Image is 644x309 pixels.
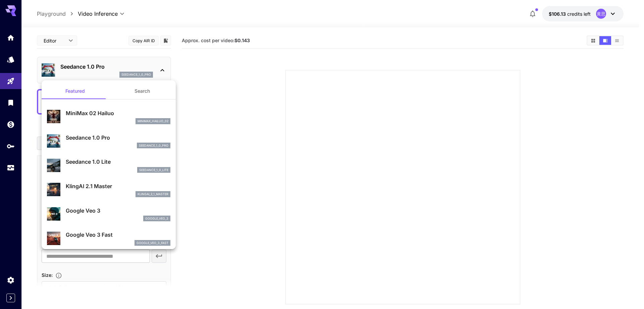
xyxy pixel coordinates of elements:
[139,143,168,148] p: seedance_1_0_pro
[137,241,168,245] p: google_veo_3_fast
[47,204,170,224] div: Google Veo 3google_veo_3
[47,228,170,248] div: Google Veo 3 Fastgoogle_veo_3_fast
[47,131,170,151] div: Seedance 1.0 Proseedance_1_0_pro
[66,231,170,239] p: Google Veo 3 Fast
[145,216,168,221] p: google_veo_3
[66,207,170,215] p: Google Veo 3
[109,83,176,99] button: Search
[66,182,170,190] p: KlingAI 2.1 Master
[66,109,170,117] p: MiniMax 02 Hailuo
[138,119,168,124] p: minimax_hailuo_02
[139,168,168,172] p: seedance_1_0_lite
[138,192,168,197] p: klingai_2_1_master
[47,179,170,200] div: KlingAI 2.1 Masterklingai_2_1_master
[66,134,170,142] p: Seedance 1.0 Pro
[47,155,170,175] div: Seedance 1.0 Liteseedance_1_0_lite
[66,158,170,166] p: Seedance 1.0 Lite
[42,83,109,99] button: Featured
[47,106,170,127] div: MiniMax 02 Hailuominimax_hailuo_02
